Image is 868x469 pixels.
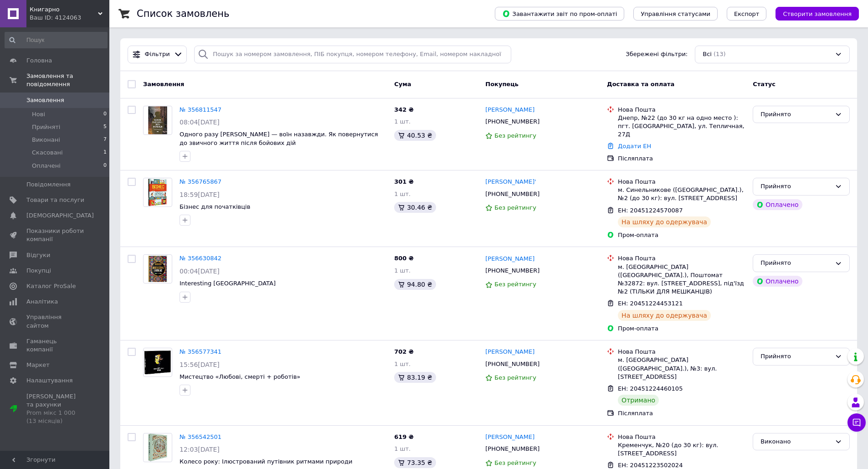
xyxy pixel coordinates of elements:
button: Завантажити звіт по пром-оплаті [495,7,624,21]
span: Без рейтингу [494,374,536,381]
h1: Список замовлень [137,8,229,19]
a: Фото товару [143,106,172,135]
a: № 356630842 [180,255,221,262]
div: Прийнято [760,258,831,268]
div: Пром-оплата [618,231,745,239]
div: Оплачено [753,199,802,210]
span: 0 [103,162,107,170]
span: Доставка та оплата [607,81,674,88]
div: Нова Пошта [618,433,745,441]
span: 08:04[DATE] [180,119,220,126]
span: Колесо року: Ілюстрований путівник ритмами природи [180,458,352,465]
span: Бізнес для початківців [180,203,250,210]
a: Одного разу [PERSON_NAME] — воїн назавжди. Як повернутися до звичного життя після бойових дій [180,131,378,146]
a: № 356577341 [180,348,221,355]
span: Скасовані [32,149,63,157]
div: Прийнято [760,110,831,119]
span: [PERSON_NAME] та рахунки [26,392,84,426]
span: 800 ₴ [394,255,414,262]
span: (13) [714,51,726,57]
span: 0 [103,110,107,119]
div: Оплачено [753,276,802,287]
span: Створити замовлення [783,10,852,17]
span: 619 ₴ [394,433,414,440]
a: Мистецтво «Любові, смерті + роботів» [180,373,300,380]
div: [PHONE_NUMBER] [483,188,541,200]
div: Нова Пошта [618,254,745,263]
span: Управління статусами [641,10,710,17]
a: [PERSON_NAME] [485,255,534,263]
div: 73.35 ₴ [394,457,436,468]
div: Днепр, №22 (до 30 кг на одно место ): пгт. [GEOGRAPHIC_DATA], ул. Тепличная, 27Д [618,114,745,139]
button: Управління статусами [633,7,718,21]
span: 5 [103,123,107,131]
span: 702 ₴ [394,348,414,355]
span: Всі [703,50,712,59]
span: 00:04[DATE] [180,268,220,275]
span: Замовлення [26,96,64,104]
span: Фільтри [145,50,170,59]
a: Фото товару [143,433,172,462]
div: Прийнято [760,352,831,361]
div: [PHONE_NUMBER] [483,443,541,455]
span: 15:56[DATE] [180,361,220,368]
img: Фото товару [148,433,168,462]
button: Чат з покупцем [847,413,866,432]
img: Фото товару [148,106,167,134]
span: Завантажити звіт по пром-оплаті [502,10,617,18]
span: ЕН: 20451224570087 [618,207,683,214]
span: Книгарно [30,5,98,14]
span: Без рейтингу [494,204,536,211]
div: 30.46 ₴ [394,202,436,213]
span: Покупці [26,267,51,275]
span: 301 ₴ [394,178,414,185]
span: Управління сайтом [26,313,84,330]
div: м. [GEOGRAPHIC_DATA] ([GEOGRAPHIC_DATA].), Поштомат №32872: вул. [STREET_ADDRESS], під'їзд №2 (ТІ... [618,263,745,296]
span: 1 шт. [394,118,411,125]
a: Додати ЕН [618,143,651,149]
span: Аналітика [26,298,58,306]
div: Виконано [760,437,831,447]
div: [PHONE_NUMBER] [483,265,541,277]
span: ЕН: 20451224453121 [618,300,683,307]
span: Без рейтингу [494,281,536,288]
span: 1 шт. [394,445,411,452]
a: № 356811547 [180,106,221,113]
span: 342 ₴ [394,106,414,113]
div: На шляху до одержувача [618,310,711,321]
div: Прийнято [760,182,831,191]
a: [PERSON_NAME] [485,106,534,114]
div: Нова Пошта [618,106,745,114]
span: Показники роботи компанії [26,227,84,243]
a: [PERSON_NAME] [485,348,534,356]
img: Фото товару [148,178,167,206]
span: Нові [32,110,45,119]
span: Повідомлення [26,180,71,189]
img: Фото товару [148,255,168,283]
div: м. [GEOGRAPHIC_DATA] ([GEOGRAPHIC_DATA].), №3: вул. [STREET_ADDRESS] [618,356,745,381]
div: 83.19 ₴ [394,372,436,383]
div: м. Синельникове ([GEOGRAPHIC_DATA].), №2 (до 30 кг): вул. [STREET_ADDRESS] [618,186,745,202]
button: Експорт [727,7,767,21]
span: Статус [753,81,776,88]
span: Налаштування [26,376,73,385]
a: [PERSON_NAME] [485,433,534,442]
span: Без рейтингу [494,132,536,139]
a: Interesting [GEOGRAPHIC_DATA] [180,280,276,287]
div: 40.53 ₴ [394,130,436,141]
a: [PERSON_NAME]' [485,178,536,186]
span: Збережені фільтри: [626,50,688,59]
div: Кременчук, №20 (до 30 кг): вул. [STREET_ADDRESS] [618,441,745,458]
span: Гаманець компанії [26,337,84,354]
div: [PHONE_NUMBER] [483,358,541,370]
span: Відгуки [26,251,50,259]
span: 1 шт. [394,191,411,197]
div: 94.80 ₴ [394,279,436,290]
span: Cума [394,81,411,88]
span: Товари та послуги [26,196,84,204]
span: Каталог ProSale [26,282,76,290]
div: Отримано [618,395,659,406]
div: На шляху до одержувача [618,216,711,227]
